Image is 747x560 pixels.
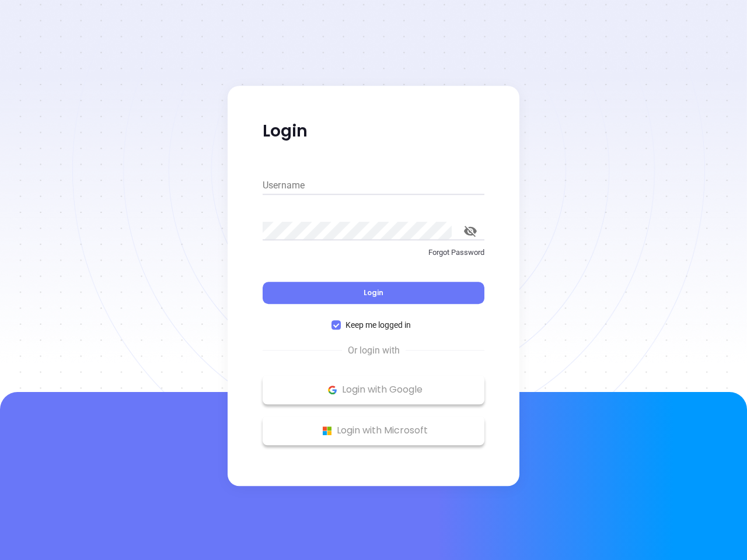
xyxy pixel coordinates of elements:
span: Or login with [342,344,406,358]
button: Login [263,282,484,304]
span: Login [364,288,383,297]
button: Microsoft Logo Login with Microsoft [263,416,484,445]
img: Microsoft Logo [320,423,334,438]
p: Forgot Password [263,247,484,258]
p: Login with Google [268,381,479,398]
button: Google Logo Login with Google [263,375,484,404]
p: Login with Microsoft [268,422,479,439]
a: Forgot Password [263,247,484,268]
img: Google Logo [325,383,340,397]
button: toggle password visibility [456,217,484,245]
p: Login [263,121,484,142]
span: Keep me logged in [341,318,416,331]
